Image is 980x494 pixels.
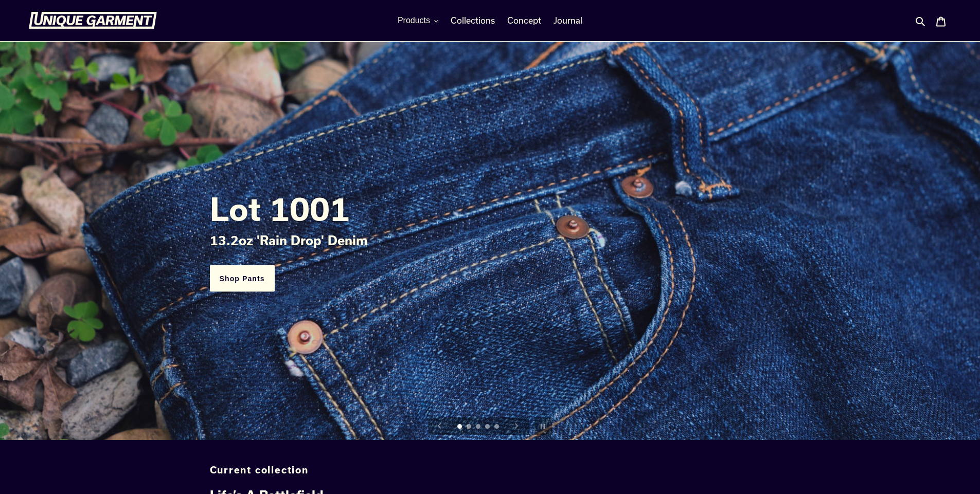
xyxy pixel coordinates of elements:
a: Journal [548,13,587,28]
h2: Lot 1001 [210,190,771,227]
img: Unique Garment [28,12,157,29]
a: Shop Pants [210,265,275,292]
a: Load slide 5 [494,424,501,430]
button: Next slide [505,415,528,437]
a: Concept [502,13,546,28]
a: Load slide 2 [467,424,473,430]
span: Collections [451,15,495,26]
button: Products [393,13,443,28]
a: Load slide 1 [457,424,464,430]
a: Load slide 3 [476,424,482,430]
a: Collections [446,13,500,28]
a: Load slide 4 [485,424,491,430]
button: Previous slide [429,415,451,437]
span: 13.2oz 'Rain Drop' Denim [210,232,368,247]
span: Journal [554,15,582,26]
span: Products [398,16,430,25]
span: Concept [507,15,541,26]
h4: Current collection [210,465,771,476]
